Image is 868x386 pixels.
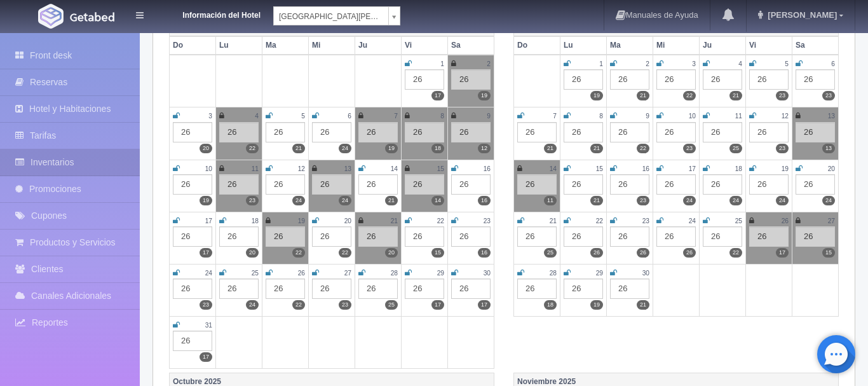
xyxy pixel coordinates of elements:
div: 26 [451,279,491,299]
div: 26 [219,122,259,142]
div: 26 [564,226,603,247]
label: 22 [246,144,259,153]
label: 17 [431,300,444,310]
label: 16 [478,196,491,205]
div: 26 [656,69,696,90]
small: 27 [828,217,835,224]
label: 25 [729,144,742,153]
label: 21 [385,196,398,205]
div: 26 [219,226,259,247]
small: 13 [344,165,351,172]
div: 26 [173,226,212,247]
label: 21 [590,144,603,153]
small: 30 [484,270,491,277]
label: 21 [637,91,649,100]
label: 22 [729,248,742,258]
small: 10 [689,113,696,120]
small: 28 [550,270,557,277]
label: 22 [637,144,649,153]
img: Getabed [70,12,114,22]
small: 11 [252,165,259,172]
small: 17 [205,217,212,224]
small: 17 [689,165,696,172]
label: 22 [339,248,351,258]
div: 26 [564,69,603,90]
small: 4 [255,113,259,120]
small: 20 [828,165,835,172]
small: 29 [596,270,603,277]
label: 19 [200,196,212,205]
label: 23 [246,196,259,205]
div: 26 [564,122,603,142]
small: 4 [738,60,742,67]
label: 23 [339,300,351,310]
th: Vi [746,36,792,55]
div: 26 [517,174,557,195]
label: 21 [544,144,557,153]
label: 23 [776,144,789,153]
small: 12 [782,113,789,120]
label: 24 [339,144,351,153]
div: 26 [405,122,444,142]
label: 23 [683,144,696,153]
div: 26 [749,69,789,90]
th: Do [170,36,216,55]
label: 15 [822,248,835,258]
div: 26 [656,226,696,247]
div: 26 [610,226,649,247]
div: 26 [610,69,649,90]
div: 26 [703,174,742,195]
div: 26 [517,226,557,247]
small: 2 [487,60,491,67]
div: 26 [749,226,789,247]
div: 26 [564,174,603,195]
label: 22 [292,300,305,310]
div: 26 [451,122,491,142]
small: 21 [391,217,398,224]
small: 16 [484,165,491,172]
label: 17 [431,91,444,100]
div: 26 [219,279,259,299]
small: 18 [735,165,742,172]
small: 3 [692,60,696,67]
small: 30 [642,270,649,277]
small: 25 [735,217,742,224]
small: 14 [391,165,398,172]
div: 26 [266,174,305,195]
div: 26 [451,226,491,247]
small: 20 [344,217,351,224]
small: 24 [689,217,696,224]
label: 21 [590,196,603,205]
label: 17 [478,300,491,310]
small: 18 [252,217,259,224]
small: 29 [437,270,444,277]
div: 26 [266,279,305,299]
th: Ju [355,36,402,55]
th: Mi [309,36,355,55]
label: 21 [292,144,305,153]
small: 27 [344,270,351,277]
div: 26 [405,69,444,90]
small: 26 [298,270,305,277]
small: 11 [735,113,742,120]
small: 3 [208,113,212,120]
label: 26 [683,248,696,258]
div: 26 [610,122,649,142]
th: Vi [402,36,448,55]
div: 26 [703,122,742,142]
div: 26 [266,122,305,142]
label: 23 [637,196,649,205]
small: 9 [646,113,649,120]
small: 5 [785,60,789,67]
small: 31 [205,322,212,329]
small: 28 [391,270,398,277]
label: 25 [544,248,557,258]
th: Mi [653,36,700,55]
div: 26 [219,174,259,195]
div: 26 [173,331,212,351]
div: 26 [266,226,305,247]
div: 26 [358,174,398,195]
label: 12 [478,144,491,153]
small: 16 [642,165,649,172]
dt: Información del Hotel [159,6,261,21]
